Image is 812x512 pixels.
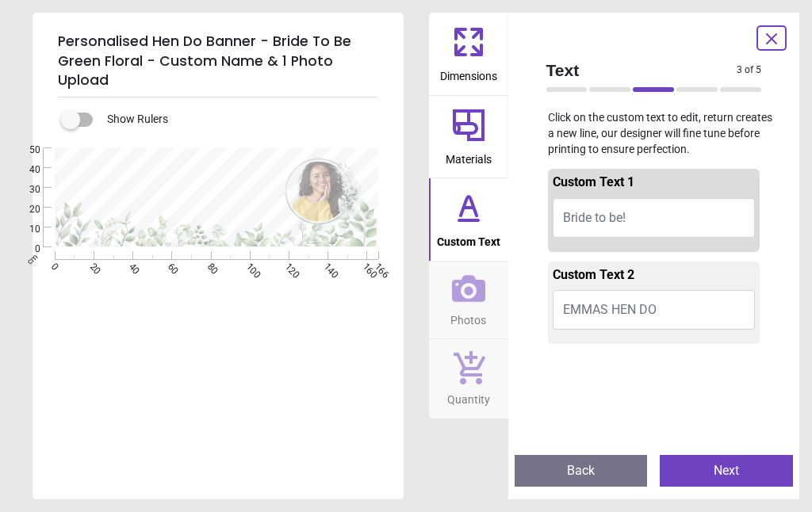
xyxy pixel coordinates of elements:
[10,223,40,236] span: 10
[10,163,40,177] span: 40
[553,267,634,282] span: Custom Text 2
[10,143,40,157] span: 50
[437,227,500,250] span: Custom Text
[10,183,40,197] span: 30
[447,384,490,408] span: Quantity
[71,110,404,129] div: Show Rulers
[429,13,508,95] button: Dimensions
[440,61,497,85] span: Dimensions
[429,262,508,339] button: Photos
[446,144,492,168] span: Materials
[563,210,626,225] span: Bride to be!
[515,455,648,487] button: Back
[429,339,508,418] button: Quantity
[10,203,40,216] span: 20
[546,59,737,82] span: Text
[563,302,657,317] span: EMMAS HEN DO
[553,198,756,238] button: Bride to be!
[553,174,634,189] span: Custom Text 1
[737,63,761,77] span: 3 of 5
[58,25,378,97] h5: Personalised Hen Do Banner - Bride To Be Green Floral - Custom Name & 1 Photo Upload
[553,290,756,330] button: EMMAS HEN DO
[660,455,793,487] button: Next
[25,252,40,266] span: cm
[429,178,508,261] button: Custom Text
[534,110,775,157] p: Click on the custom text to edit, return creates a new line, our designer will fine tune before p...
[429,96,508,178] button: Materials
[450,305,486,329] span: Photos
[10,243,40,256] span: 0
